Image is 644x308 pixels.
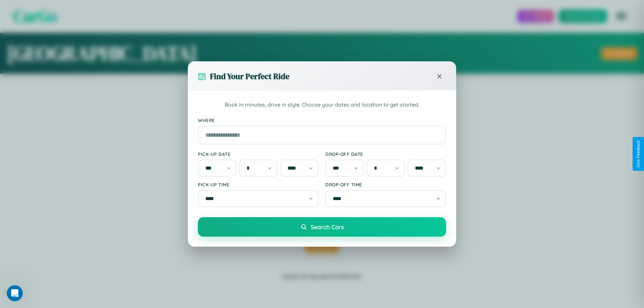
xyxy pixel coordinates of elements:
[198,151,319,157] label: Pick-up Date
[325,151,446,157] label: Drop-off Date
[198,217,446,237] button: Search Cars
[198,101,446,109] p: Book in minutes, drive in style. Choose your dates and location to get started.
[210,71,289,82] h3: Find Your Perfect Ride
[311,223,344,231] span: Search Cars
[325,182,446,187] label: Drop-off Time
[198,182,319,187] label: Pick-up Time
[198,117,446,123] label: Where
